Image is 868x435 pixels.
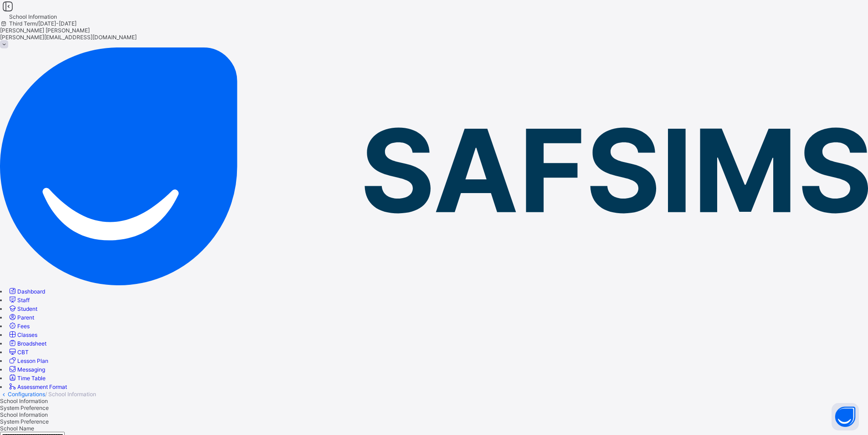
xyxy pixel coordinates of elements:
[17,297,30,304] span: Staff
[17,383,67,390] span: Assessment Format
[832,403,859,430] button: Open asap
[8,349,29,356] a: CBT
[17,331,37,338] span: Classes
[17,357,48,364] span: Lesson Plan
[8,305,37,312] a: Student
[17,375,46,382] span: Time Table
[8,297,30,304] a: Staff
[8,288,45,295] a: Dashboard
[9,13,57,20] span: School Information
[45,391,96,398] span: / School Information
[17,340,46,347] span: Broadsheet
[8,340,46,347] a: Broadsheet
[8,357,48,364] a: Lesson Plan
[8,323,30,330] a: Fees
[8,383,67,390] a: Assessment Format
[17,288,45,295] span: Dashboard
[17,314,34,321] span: Parent
[8,366,45,373] a: Messaging
[8,314,34,321] a: Parent
[8,375,46,382] a: Time Table
[17,305,37,312] span: Student
[8,391,45,398] a: Configurations
[17,323,30,330] span: Fees
[17,366,45,373] span: Messaging
[8,331,37,338] a: Classes
[17,349,29,356] span: CBT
